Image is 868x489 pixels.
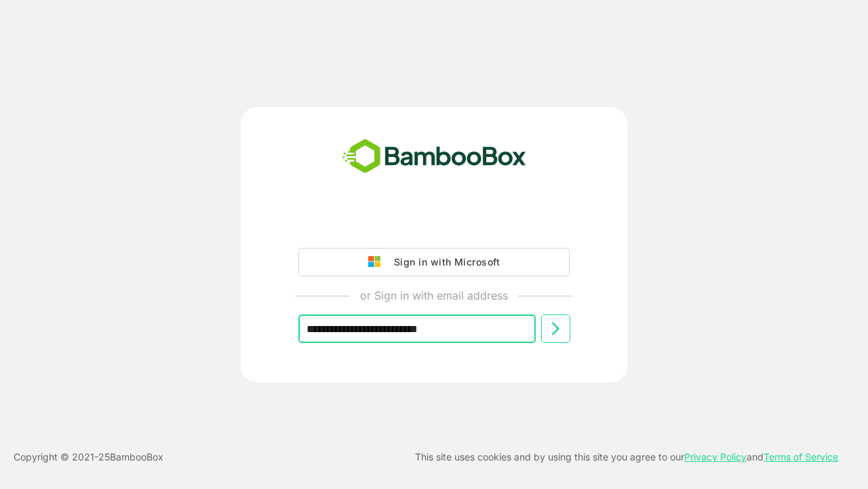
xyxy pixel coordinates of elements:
[335,134,534,179] img: bamboobox
[415,449,838,465] p: This site uses cookies and by using this site you agree to our and
[360,287,508,304] p: or Sign in with email address
[684,451,747,463] a: Privacy Policy
[14,449,163,465] p: Copyright © 2021- 25 BambooBox
[368,256,387,268] img: google
[298,248,570,276] button: Sign in with Microsoft
[387,253,500,271] div: Sign in with Microsoft
[292,210,576,240] iframe: Sign in with Google Button
[764,451,838,463] a: Terms of Service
